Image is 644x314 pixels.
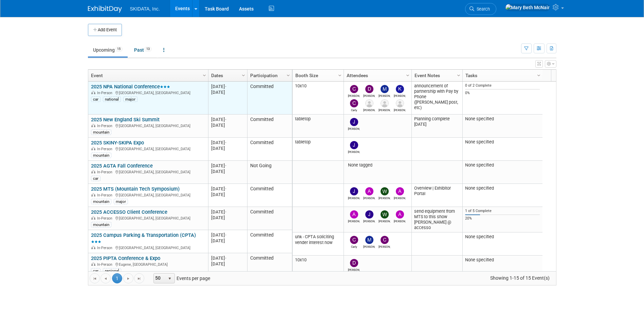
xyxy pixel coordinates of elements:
div: [GEOGRAPHIC_DATA], [GEOGRAPHIC_DATA] [91,123,205,128]
img: In-Person Event [91,193,95,196]
img: John Keefe [365,210,373,219]
td: Planning complete [DATE] [411,115,462,138]
span: - [225,84,226,89]
div: [DATE] [211,140,244,145]
img: Malloy Pohrer [381,85,389,93]
div: 20% [465,216,540,221]
span: Column Settings [337,73,343,78]
div: 0% [465,91,540,95]
div: Andy Shenberger [348,219,360,223]
div: None specified [465,139,540,145]
img: Christopher Archer [381,236,389,244]
div: Malloy Pohrer [379,93,390,98]
span: In-Person [97,147,114,151]
img: John Keefe [350,141,358,149]
span: In-Person [97,216,114,221]
span: In-Person [97,91,114,95]
span: 13 [144,47,152,52]
td: Committed [247,253,292,276]
a: Booth Size [295,70,339,81]
div: car [91,97,100,102]
div: [DATE] [211,117,244,122]
button: Add Event [88,24,122,36]
div: None specified [465,116,540,122]
td: tabletop [293,115,344,138]
span: In-Person [97,262,114,267]
a: Go to the next page [123,273,133,283]
img: Andreas Kranabetter [396,210,404,219]
a: 2025 MTS (Mountain Tech Symposium) [91,186,180,192]
div: Keith Lynch [394,93,406,98]
div: [DATE] [211,261,244,267]
span: In-Person [97,124,114,128]
div: [GEOGRAPHIC_DATA], [GEOGRAPHIC_DATA] [91,146,205,152]
td: 10x10 [293,256,344,279]
div: [DATE] [211,192,244,197]
span: select [167,276,172,281]
div: None specified [465,234,540,240]
td: Committed [247,82,292,115]
div: [GEOGRAPHIC_DATA], [GEOGRAPHIC_DATA] [91,169,205,175]
div: [GEOGRAPHIC_DATA], [GEOGRAPHIC_DATA] [91,90,205,95]
a: Upcoming15 [88,43,128,56]
td: send equipment from MTS to this show [PERSON_NAME] @ accesso [411,207,462,233]
a: Dates [211,70,243,81]
div: car [91,268,100,274]
div: [GEOGRAPHIC_DATA], [GEOGRAPHIC_DATA] [91,192,205,198]
div: Damon Kessler [348,267,360,272]
div: [DATE] [211,122,244,128]
div: [GEOGRAPHIC_DATA], [GEOGRAPHIC_DATA] [91,215,205,221]
span: Go to the next page [126,276,131,281]
span: In-Person [97,193,114,197]
a: Column Settings [455,70,462,80]
img: Mary Beth McNair [505,4,550,11]
td: Committed [247,207,292,230]
img: John Keefe [350,187,358,195]
span: - [225,140,226,145]
div: John Mayambi [394,107,406,112]
div: Carly Jansen [348,244,360,248]
img: In-Person Event [91,91,95,94]
div: mountain [91,199,111,204]
img: Andy Shenberger [365,187,373,195]
div: [DATE] [211,215,244,221]
a: 2025 ACCESSO Client Conference [91,209,167,215]
div: William Reigeluth [379,195,390,200]
span: In-Person [97,246,114,250]
a: 2025 AGTA Fall Conference [91,163,153,169]
img: In-Person Event [91,216,95,220]
span: Go to the first page [92,276,97,281]
span: - [225,186,226,191]
img: Damon Kessler [365,85,373,93]
a: Go to the previous page [100,273,111,283]
div: major [114,199,128,204]
div: Christopher Archer [348,93,360,98]
img: Dave Luken [365,99,373,107]
div: [DATE] [211,186,244,192]
a: Event Notes [415,70,458,81]
img: John Mayambi [396,99,404,107]
span: Events per page [145,273,217,283]
span: Column Settings [286,73,291,78]
img: In-Person Event [91,170,95,173]
a: 2025 PIPTA Conference & Expo [91,255,160,261]
a: Column Settings [240,70,247,80]
a: Go to the first page [90,273,100,283]
a: Attendees [347,70,407,81]
span: - [225,209,226,214]
div: 0 of 2 Complete [465,83,540,88]
a: Participation [250,70,288,81]
img: ExhibitDay [88,6,122,13]
span: Column Settings [536,73,541,78]
div: 1 of 5 Complete [465,209,540,213]
td: Committed [247,115,292,138]
img: Wesley Martin [381,210,389,219]
td: Committed [247,138,292,161]
div: Malloy Pohrer [363,244,375,248]
img: Christopher Archer [350,85,358,93]
div: Dave Luken [363,107,375,112]
div: car [91,176,100,181]
div: None tagged [346,162,409,168]
span: Column Settings [456,73,461,78]
img: Damon Kessler [350,259,358,267]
